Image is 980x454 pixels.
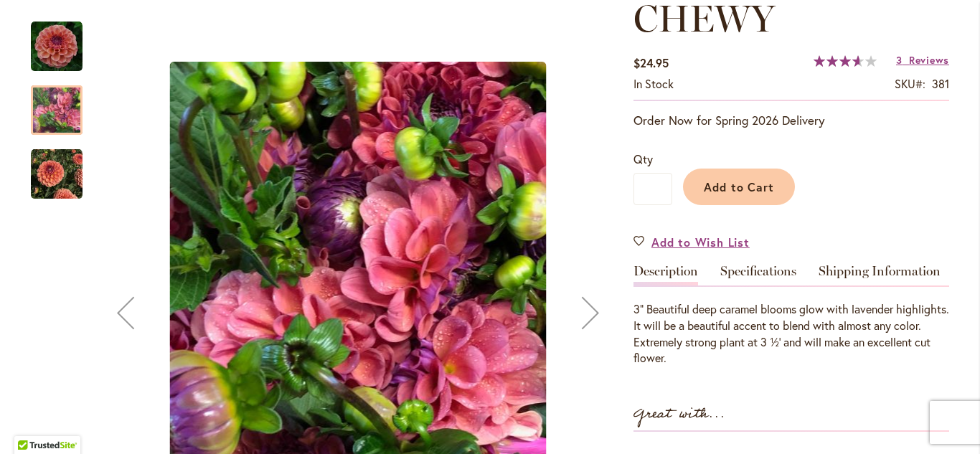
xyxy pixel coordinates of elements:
div: Detailed Product Info [633,265,949,366]
span: $24.95 [633,55,669,70]
span: In stock [633,76,674,91]
img: CHEWY [31,21,83,72]
span: Add to Cart [704,179,775,194]
div: CHEWY [31,135,83,199]
span: 3 [896,53,903,67]
div: CHEWY [31,71,97,135]
a: Add to Wish List [633,234,750,250]
div: 381 [932,76,949,93]
div: Availability [633,76,674,93]
a: Shipping Information [819,265,941,285]
div: 3” Beautiful deep caramel blooms glow with lavender highlights. It will be a beautiful accent to ... [633,301,949,366]
button: Add to Cart [683,169,795,205]
iframe: Launch Accessibility Center [11,403,51,443]
img: CHEWY [31,148,83,200]
div: 73% [814,55,877,67]
span: Reviews [909,53,949,67]
a: 3 Reviews [896,53,949,67]
span: Add to Wish List [651,234,750,250]
strong: Great with... [633,402,725,426]
strong: SKU [895,76,925,91]
p: Order Now for Spring 2026 Delivery [633,112,949,129]
div: CHEWY [31,7,97,71]
a: Specifications [720,265,796,285]
span: Qty [633,151,653,166]
a: Description [633,265,698,285]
